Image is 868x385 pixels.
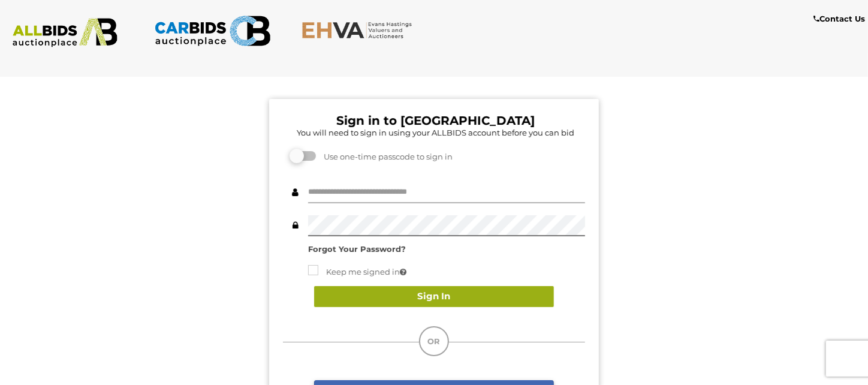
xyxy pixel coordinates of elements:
[308,265,406,279] label: Keep me signed in
[308,244,406,254] a: Forgot Your Password?
[419,326,449,356] div: OR
[813,12,868,26] a: Contact Us
[7,18,123,47] img: ALLBIDS.com.au
[286,128,585,137] h5: You will need to sign in using your ALLBIDS account before you can bid
[336,113,535,128] b: Sign in to [GEOGRAPHIC_DATA]
[154,12,271,50] img: CARBIDS.com.au
[302,21,418,39] img: EHVA.com.au
[318,152,453,161] span: Use one-time passcode to sign in
[314,286,554,307] button: Sign In
[813,14,865,23] b: Contact Us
